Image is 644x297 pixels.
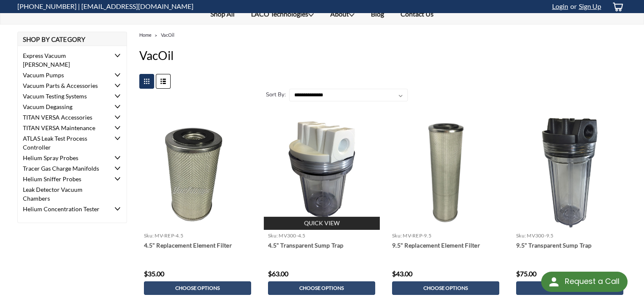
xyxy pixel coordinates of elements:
label: Sort By: [261,88,286,101]
a: Choose Options [516,281,623,295]
a: ATLAS Leak Test Process Controller [18,133,111,153]
a: Shop All [202,5,243,23]
img: round button [547,275,561,289]
a: VacOil [161,32,174,38]
span: sku: [392,232,402,239]
a: Toggle List View [156,74,171,89]
span: $75.00 [516,270,536,278]
a: Vacuum Testing Systems [18,91,111,101]
a: sku: MV-REP-9.5 [392,232,431,239]
img: 9.5" Clear Sump [512,114,627,229]
a: Choose Options [392,281,499,295]
a: Leak Detector Vacuum Chambers [18,184,111,204]
span: sku: [144,232,154,239]
span: Choose Options [299,285,344,291]
span: $43.00 [392,270,412,278]
a: sku: MV-REP-4.5 [144,232,183,239]
span: Choose Options [423,285,468,291]
a: Helium Sniffer Probes [18,174,111,184]
a: Express Vacuum [PERSON_NAME] [18,50,111,70]
a: TITAN VERSA Maintenance [18,123,111,133]
a: Vacuum Parts & Accessories [18,80,111,91]
div: Request a Call [564,272,619,291]
a: cart-preview-dropdown [605,0,627,13]
a: Choose Options [268,281,375,295]
span: MV300-9.5 [527,232,553,239]
a: Helium Spray Probes [18,153,111,163]
h1: VacOil [139,46,627,64]
a: Vacuum Degassing [18,101,111,112]
a: Home [139,32,152,38]
div: Request a Call [541,272,627,292]
a: Helium Concentration Tester [18,204,111,214]
h2: Shop By Category [17,32,127,46]
span: Choose Options [175,285,220,291]
span: sku: [268,232,278,239]
a: 9.5" Transparent Sump Trap [516,241,623,249]
a: Tracer Gas Charge Manifolds [18,163,111,174]
a: sku: MV300-4.5 [268,232,306,239]
span: $35.00 [144,270,164,278]
img: 9.5" Replacement Element Filter [395,114,496,229]
a: Choose Options [144,281,251,295]
a: Contact Us [392,5,442,23]
a: TITAN VERSA Accessories [18,112,111,123]
a: sku: MV300-9.5 [516,232,554,239]
span: or [568,2,577,10]
a: Toggle Grid View [139,74,154,89]
a: 9.5" Replacement Element Filter [392,241,499,249]
span: MV-REP-9.5 [403,232,431,239]
img: 4.5" Clear Sump [264,114,379,229]
a: Quick view [264,217,379,229]
a: LACO Technologies [243,5,322,24]
span: MV-REP-4.5 [155,232,183,239]
a: About [322,5,363,24]
a: Vacuum Pumps [18,70,111,80]
a: 4.5" Transparent Sump Trap [268,241,375,249]
span: $63.00 [268,270,288,278]
img: 4.5" Replacement Element Filter [142,114,253,229]
span: MV300-4.5 [279,232,305,239]
a: Blog [363,5,392,23]
a: 4.5" Replacement Element Filter [144,241,251,249]
span: sku: [516,232,526,239]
